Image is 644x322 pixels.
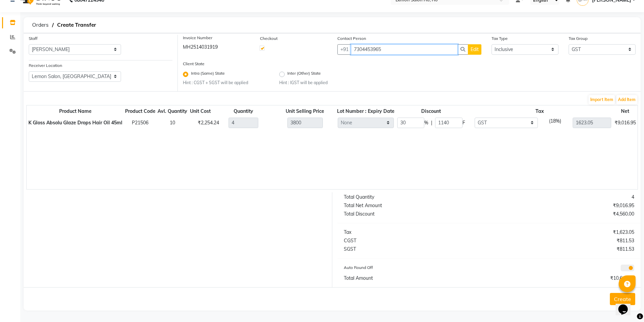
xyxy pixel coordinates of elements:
button: Import Item [589,95,615,104]
div: Total Discount [339,210,489,218]
span: | [431,119,432,126]
th: Product Code [124,107,157,116]
label: Staff [29,35,38,42]
input: Search by Name/Mobile/Email/Code [351,44,458,55]
span: % [424,119,428,126]
span: F [462,119,465,126]
button: Edit [468,44,481,55]
td: P21506 [124,116,157,130]
button: +91 [337,44,352,55]
label: Receiver Location [29,63,62,69]
label: Auto Round Off [344,265,373,271]
th: Quantity [213,107,274,116]
th: Tax [467,107,613,116]
th: Avl. Quantity [157,107,188,116]
th: Unit Cost [188,107,213,116]
div: 4 [489,194,639,201]
label: Client State [183,61,205,67]
label: Contact Person [337,35,366,42]
small: Hint : CGST + SGST will be applied [183,80,269,86]
label: Checkout [260,35,278,42]
th: Discount [396,107,467,116]
div: Total Amount [339,275,489,282]
div: (18%) [543,118,567,128]
div: ₹811.53 [489,246,639,253]
div: ₹9,016.95 [489,202,639,209]
th: Product Name [27,107,124,116]
th: Net [613,107,638,116]
div: ₹10,640.00 [489,275,639,282]
button: Create [610,293,635,305]
div: Total Quantity [339,194,489,201]
label: Tax Type [492,35,508,42]
label: Tax Group [569,35,588,42]
small: Hint : IGST will be applied [279,80,365,86]
div: CGST [339,237,489,244]
th: Lot Number : Expiry Date [336,107,396,116]
div: 10 [163,119,182,126]
span: Edit [471,46,479,52]
span: Create Transfer [54,19,99,31]
th: Unit Selling Price [274,107,336,116]
th: K Gloss Absolu Glaze Drops Hair Oil 45ml [27,116,124,130]
div: Total Net Amount [339,202,489,209]
span: Orders [29,19,52,31]
button: Add Item [616,95,637,104]
div: ₹4,560.00 [489,210,639,218]
div: SGST [339,246,489,253]
td: ₹9,016.95 [613,116,638,130]
div: ₹2,254.24 [193,119,209,126]
label: Inter (Other) State [287,70,321,78]
span: MH2514031919 [183,44,255,51]
label: Intra (Same) State [191,70,225,78]
div: Tax [339,229,489,236]
div: ₹1,623.05 [489,229,639,236]
div: ₹811.53 [489,237,639,244]
label: Invoice Number [183,35,255,41]
iframe: chat widget [616,295,637,315]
